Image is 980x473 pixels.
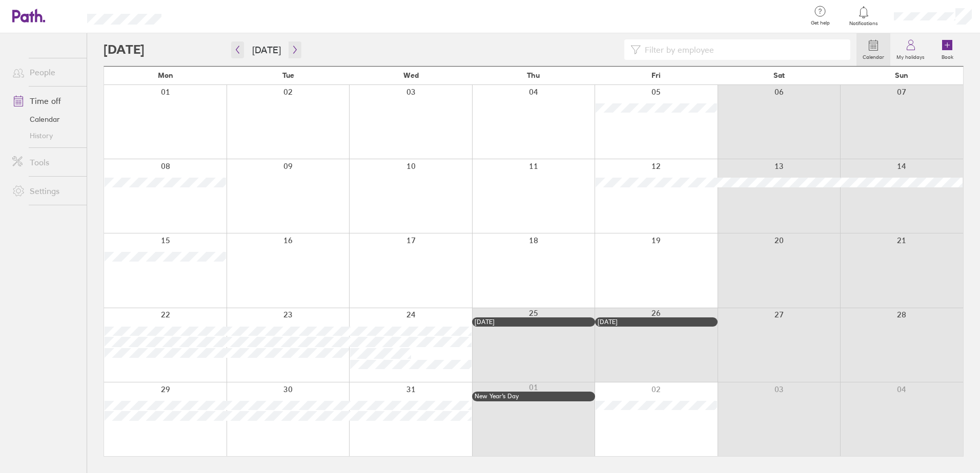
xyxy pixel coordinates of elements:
[931,33,964,66] a: Book
[773,71,785,79] span: Sat
[890,33,931,66] a: My holidays
[598,318,715,326] div: [DATE]
[651,71,661,79] span: Fri
[4,91,87,111] a: Time off
[4,152,87,173] a: Tools
[475,318,592,326] div: [DATE]
[403,71,419,79] span: Wed
[847,5,881,27] a: Notifications
[4,127,87,144] a: History
[4,111,87,127] a: Calendar
[4,62,87,82] a: People
[804,20,837,26] span: Get help
[890,51,931,60] label: My holidays
[4,181,87,201] a: Settings
[475,393,592,400] div: New Year’s Day
[527,71,540,79] span: Thu
[856,51,890,60] label: Calendar
[282,71,294,79] span: Tue
[935,51,959,60] label: Book
[856,33,890,66] a: Calendar
[847,20,881,27] span: Notifications
[158,71,173,79] span: Mon
[641,40,844,59] input: Filter by employee
[895,71,908,79] span: Sun
[244,41,289,58] button: [DATE]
